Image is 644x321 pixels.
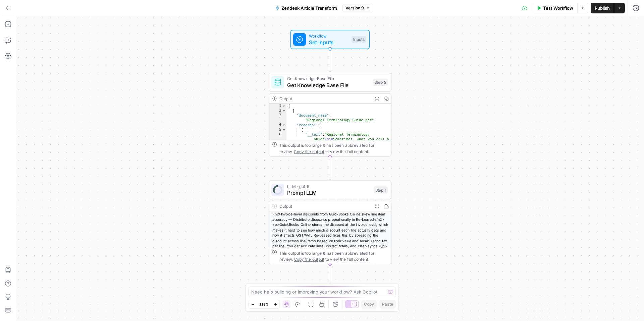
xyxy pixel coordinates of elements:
[282,108,286,113] span: Toggle code folding, rows 2 through 9
[269,30,391,49] div: WorkflowSet InputsInputs
[271,3,341,13] button: Zendesk Article Transform
[269,73,391,157] div: Get Knowledge Base FileGet Knowledge Base FileStep 2Output[ { "document_name": "Regional_Terminol...
[287,81,370,89] span: Get Knowledge Base File
[591,3,614,13] button: Publish
[595,5,610,11] span: Publish
[279,250,388,262] div: This output is too large & has been abbreviated for review. to view the full content.
[269,180,391,264] div: LLM · gpt-5Prompt LLMStep 1Output<h2>Invoice-level discounts from QuickBooks Online skew line ite...
[342,4,373,12] button: Version 9
[287,75,370,82] span: Get Knowledge Base File
[259,302,269,307] span: 118%
[309,33,348,39] span: Workflow
[364,301,374,307] span: Copy
[374,186,388,193] div: Step 1
[269,108,286,113] div: 2
[279,95,370,102] div: Output
[543,5,573,11] span: Test Workflow
[352,36,366,43] div: Inputs
[345,5,364,11] span: Version 9
[379,300,396,309] button: Paste
[269,113,286,123] div: 3
[279,142,388,155] div: This output is too large & has been abbreviated for review. to view the full content.
[294,149,324,154] span: Copy the output
[282,104,286,108] span: Toggle code folding, rows 1 through 10
[269,123,286,127] div: 4
[382,301,393,307] span: Paste
[281,5,337,11] span: Zendesk Article Transform
[373,79,388,86] div: Step 2
[287,189,370,197] span: Prompt LLM
[294,257,324,262] span: Copy the output
[329,157,331,180] g: Edge from step_2 to step_1
[287,183,370,190] span: LLM · gpt-5
[269,104,286,108] div: 1
[269,127,286,132] div: 5
[282,123,286,127] span: Toggle code folding, rows 4 through 8
[361,300,377,309] button: Copy
[282,127,286,132] span: Toggle code folding, rows 5 through 7
[309,38,348,46] span: Set Inputs
[279,203,370,209] div: Output
[533,3,577,13] button: Test Workflow
[329,49,331,72] g: Edge from start to step_2
[329,264,331,287] g: Edge from step_1 to end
